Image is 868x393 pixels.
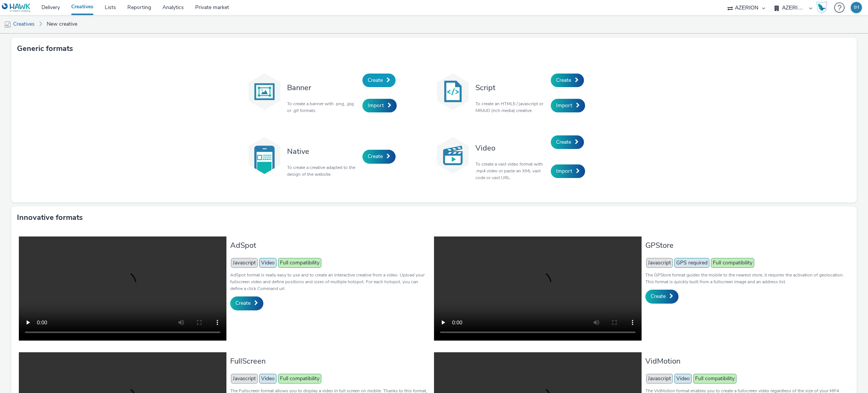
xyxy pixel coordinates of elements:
[434,73,472,111] img: code.svg
[287,146,359,157] h3: Native
[475,143,547,153] h3: Video
[674,258,709,268] span: GPS required
[246,73,283,111] img: banner.svg
[287,100,359,114] p: To create a banner with .png, .jpg or .gif formats.
[362,99,397,112] a: Import
[278,258,321,268] span: Full compatibility
[711,258,754,268] span: Full compatibility
[259,258,277,268] span: Video
[362,74,396,87] a: Create
[368,153,383,160] span: Create
[646,258,673,268] span: Javascript
[230,356,430,366] h3: FullScreen
[693,374,737,384] span: Full compatibility
[556,102,572,109] span: Import
[278,374,321,384] span: Full compatibility
[230,272,430,292] p: AdSpot format is really easy to use and to create an interactive creative from a video. Upload yo...
[816,2,827,14] img: Hawk Academy
[231,258,258,268] span: Javascript
[246,137,283,174] img: native.svg
[475,100,547,114] p: To create an HTML5 / javascript or MRAID (rich media) creative.
[645,290,679,303] a: Create
[551,135,584,149] a: Create
[551,164,585,178] a: Import
[2,3,31,12] img: undefined Logo
[556,77,571,84] span: Create
[475,83,547,93] h3: Script
[854,2,859,13] div: IH
[368,102,384,109] span: Import
[4,21,11,28] img: mobile
[556,138,571,146] span: Create
[645,272,845,285] p: The GPStore format guides the mobile to the nearest store, it requires the activation of geolocat...
[287,164,359,178] p: To create a creative adapted to the design of the website.
[259,374,277,384] span: Video
[362,150,396,163] a: Create
[231,374,258,384] span: Javascript
[230,296,263,310] a: Create
[645,356,845,366] h3: VidMotion
[475,161,547,181] p: To create a vast video format with .mp4 video or paste an XML vast code or vast URL.
[43,15,81,33] a: New creative
[816,2,830,14] a: Hawk Academy
[368,77,383,84] span: Create
[674,374,692,384] span: Video
[551,74,584,87] a: Create
[17,212,83,223] h3: Innovative formats
[287,83,359,93] h3: Banner
[551,99,585,112] a: Import
[434,137,472,174] img: video.svg
[230,240,430,250] h3: AdSpot
[646,374,673,384] span: Javascript
[651,293,666,300] span: Create
[645,240,845,250] h3: GPStore
[235,299,251,307] span: Create
[556,167,572,175] span: Import
[17,43,73,54] h3: Generic formats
